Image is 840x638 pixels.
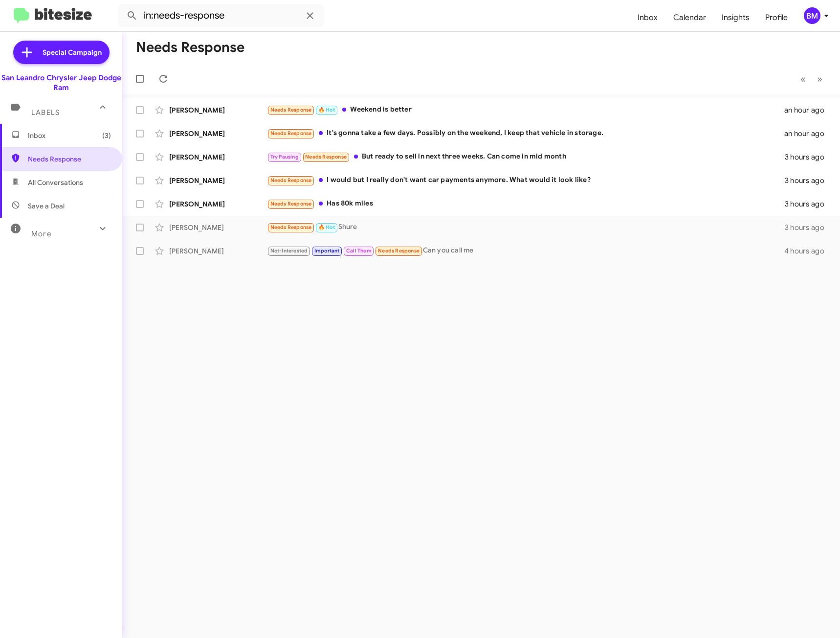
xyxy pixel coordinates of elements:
div: 3 hours ago [785,176,832,185]
div: [PERSON_NAME] [169,176,267,185]
input: Search [118,4,324,27]
span: « [800,73,806,85]
h1: Needs Response [136,40,244,55]
span: Important [314,248,340,254]
div: I would but I really don't want car payments anymore. What would it look like? [267,175,785,186]
a: Calendar [665,3,714,32]
div: [PERSON_NAME] [169,199,267,209]
span: Try Pausing [270,154,299,160]
span: Needs Response [270,224,312,230]
div: an hour ago [784,129,832,138]
div: But ready to sell in next three weeks. Can come in mid month [267,151,785,162]
span: 🔥 Hot [318,224,335,230]
a: Insights [714,3,757,32]
nav: Page navigation example [795,69,828,89]
a: Inbox [630,3,665,32]
span: Needs Response [270,107,312,113]
div: an hour ago [784,105,832,115]
span: Not-Interested [270,248,308,254]
span: Save a Deal [28,201,65,211]
div: Shure [267,222,785,233]
div: BM [804,7,820,24]
span: Needs Response [378,248,420,254]
span: Inbox [28,131,111,140]
span: All Conversations [28,178,83,187]
div: It's gonna take a few days. Possibly on the weekend, I keep that vehicle in storage. [267,128,784,139]
span: Call Them [346,248,372,254]
span: Labels [31,108,60,117]
div: [PERSON_NAME] [169,246,267,256]
a: Profile [757,3,796,32]
span: More [31,229,51,238]
button: BM [796,7,829,24]
span: 🔥 Hot [318,107,335,113]
span: Needs Response [305,154,347,160]
a: Special Campaign [13,41,110,64]
div: 4 hours ago [784,246,832,256]
div: [PERSON_NAME] [169,129,267,138]
div: [PERSON_NAME] [169,223,267,232]
div: 3 hours ago [785,199,832,209]
span: Needs Response [28,154,111,164]
div: Has 80k miles [267,198,785,209]
div: Can you call me [267,245,784,256]
button: Previous [795,69,812,89]
span: » [817,73,822,85]
span: Needs Response [270,130,312,137]
button: Next [811,69,828,89]
span: Needs Response [270,177,312,183]
div: Weekend is better [267,104,784,115]
div: 3 hours ago [785,223,832,232]
div: [PERSON_NAME] [169,152,267,162]
span: Special Campaign [43,47,102,57]
div: [PERSON_NAME] [169,105,267,115]
span: Needs Response [270,201,312,207]
span: (3) [102,131,111,140]
div: 3 hours ago [785,152,832,162]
